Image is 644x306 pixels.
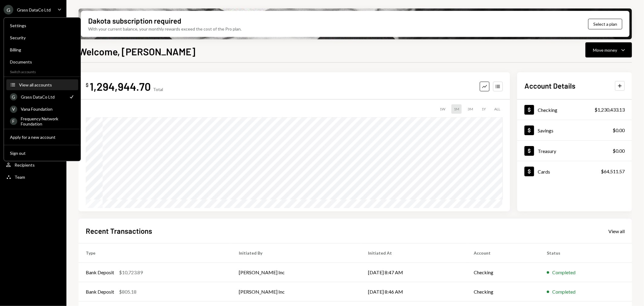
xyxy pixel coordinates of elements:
div: Bank Deposit [86,269,114,276]
div: Sign out [10,151,75,156]
div: Completed [552,269,575,276]
h1: Welcome, [PERSON_NAME] [78,45,195,57]
div: Dakota subscription required [88,16,181,26]
div: Completed [552,288,575,295]
div: Move money [593,47,617,53]
div: Vana Foundation [21,106,75,112]
a: View all [608,228,625,234]
div: Bank Deposit [86,288,114,295]
td: [DATE] 8:47 AM [361,263,467,282]
h2: Recent Transactions [86,226,152,236]
button: Select a plan [588,19,622,29]
div: $805.18 [119,288,136,295]
div: Savings [538,128,553,133]
div: $0.00 [613,127,625,134]
button: View all accounts [6,80,78,90]
div: 1,294,944.70 [90,80,151,93]
button: Apply for a new account [6,132,78,143]
div: Grass DataCo Ltd [17,7,51,12]
a: Documents [6,56,78,67]
div: ALL [492,104,503,114]
td: Checking [466,263,540,282]
div: Settings [10,23,75,28]
div: Team [14,174,25,180]
div: Recipients [14,162,35,168]
a: Billing [6,44,78,55]
div: View all accounts [19,82,75,87]
div: 3M [465,104,476,114]
td: Checking [466,282,540,301]
a: Checking$1,230,433.13 [517,99,632,120]
td: [PERSON_NAME] Inc [232,263,361,282]
div: Apply for a new account [10,135,75,140]
div: Billing [10,47,75,52]
div: Treasury [538,148,556,154]
a: Security [6,32,78,43]
div: Frequency Network Foundation [21,116,75,126]
a: Treasury$0.00 [517,141,632,161]
div: V [10,106,17,113]
th: Type [78,243,232,263]
div: $0.00 [613,147,625,155]
th: Account [466,243,540,263]
div: $ [86,82,88,88]
button: Move money [585,42,632,57]
a: FFrequency Network Foundation [6,116,78,126]
th: Status [540,243,632,263]
div: Checking [538,107,557,113]
div: Total [153,87,163,92]
div: Cards [538,169,550,174]
div: $64,511.57 [601,168,625,175]
a: Savings$0.00 [517,120,632,140]
div: Security [10,35,75,40]
h2: Account Details [524,81,575,91]
div: 1Y [479,104,488,114]
div: $10,723.89 [119,269,143,276]
div: $1,230,433.13 [594,106,625,113]
div: Switch accounts [4,68,81,74]
a: Team [4,171,63,182]
td: [PERSON_NAME] Inc [232,282,361,301]
button: Sign out [6,148,78,159]
div: Grass DataCo Ltd [21,94,65,99]
div: G [10,93,17,100]
div: F [10,118,17,125]
th: Initiated At [361,243,467,263]
div: 1M [451,104,462,114]
a: Recipients [4,159,63,170]
a: Cards$64,511.57 [517,161,632,181]
div: Documents [10,59,75,64]
a: VVana Foundation [6,103,78,114]
div: With your current balance, your monthly rewards exceed the cost of the Pro plan. [88,26,242,32]
div: 1W [437,104,448,114]
a: Settings [6,20,78,31]
th: Initiated By [232,243,361,263]
td: [DATE] 8:46 AM [361,282,467,301]
div: G [4,5,13,15]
